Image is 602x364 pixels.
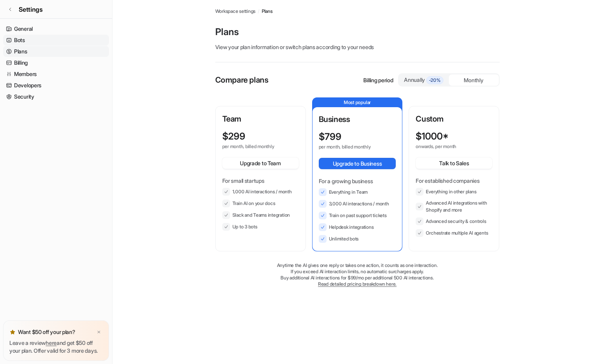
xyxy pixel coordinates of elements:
span: Settings [19,5,43,14]
a: here [46,339,57,346]
a: Plans [3,46,109,57]
a: Members [3,69,109,80]
p: $ 299 [222,131,245,142]
button: Upgrade to Business [319,158,396,169]
div: Monthly [449,74,499,86]
p: per month, billed monthly [319,144,382,150]
p: Business [319,113,396,125]
a: General [3,23,109,34]
li: 3,000 AI interactions / month [319,200,396,208]
p: Plans [215,26,500,38]
button: Talk to Sales [416,157,492,169]
li: Helpdesk integrations [319,223,396,231]
img: x [96,330,101,335]
li: Everything in other plans [416,188,492,196]
p: $ 799 [319,131,341,142]
li: 1,000 AI interactions / month [222,188,299,196]
a: Developers [3,80,109,91]
p: Team [222,113,299,125]
img: star [9,329,16,335]
p: Leave a review and get $50 off your plan. Offer valid for 3 more days. [9,339,103,355]
li: Advanced security & controls [416,217,492,225]
p: For a growing business [319,177,396,185]
p: $ 1000* [416,131,448,142]
p: For established companies [416,177,492,185]
a: Security [3,91,109,102]
li: Advanced AI integrations with Shopify and more [416,200,492,214]
p: Anytime the AI gives one reply or takes one action, it counts as one interaction. [215,262,500,269]
p: per month, billed monthly [222,143,285,150]
div: Annually [402,76,446,84]
span: / [258,8,259,15]
p: Compare plans [215,74,268,86]
a: Bots [3,35,109,46]
p: Billing period [363,76,393,84]
li: Slack and Teams integration [222,211,299,219]
p: If you exceed AI interaction limits, no automatic surcharges apply. [215,269,500,275]
p: View your plan information or switch plans according to your needs [215,43,500,51]
li: Train on past support tickets [319,212,396,219]
span: -20% [426,76,443,84]
a: Billing [3,57,109,68]
button: Upgrade to Team [222,157,299,169]
p: For small startups [222,177,299,185]
li: Orchestrate multiple AI agents [416,229,492,237]
a: Plans [262,8,273,15]
li: Train AI on your docs [222,200,299,207]
p: Most popular [313,98,402,107]
p: Buy additional AI interactions for $99/mo per additional 500 AI interactions. [215,275,500,281]
p: Want $50 off your plan? [18,328,75,336]
a: Workspace settings [215,8,256,15]
p: Custom [416,113,492,125]
li: Unlimited bots [319,235,396,243]
li: Up to 3 bots [222,223,299,231]
li: Everything in Team [319,188,396,196]
a: Read detailed pricing breakdown here. [318,281,397,287]
p: onwards, per month [416,143,478,150]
